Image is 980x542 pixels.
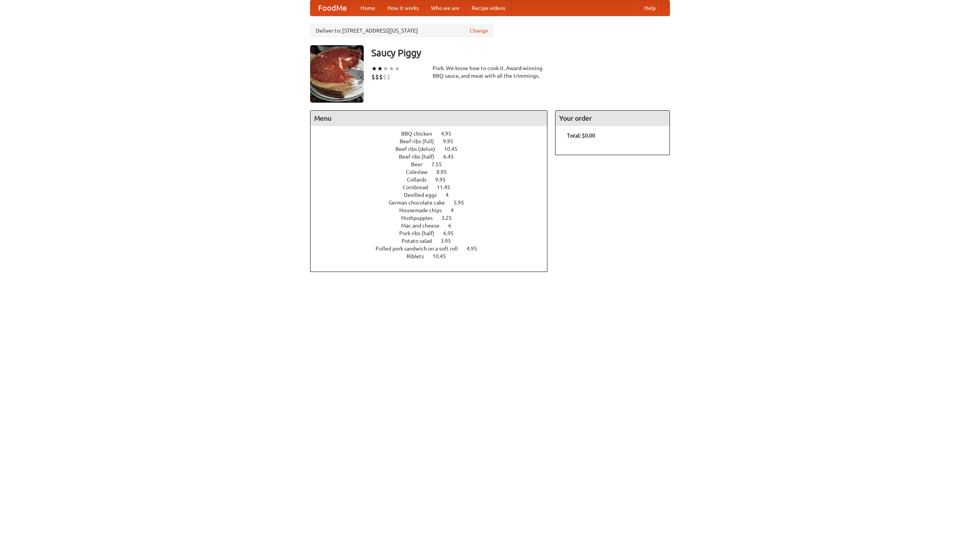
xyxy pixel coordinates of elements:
span: Beef ribs (delux) [395,146,443,152]
span: Hushpuppies [401,215,440,221]
a: Recipe videos [465,0,511,16]
li: ★ [389,64,394,73]
a: Riblets 10.45 [407,253,460,259]
span: Potato salad [402,238,439,244]
span: 9.95 [443,138,461,144]
span: 6 [448,223,459,229]
a: Who we are [425,0,465,16]
span: Coleslaw [406,169,435,175]
span: 4.95 [441,131,459,137]
li: $ [379,73,383,81]
a: Pork ribs (half) 6.95 [399,230,468,236]
span: 4.95 [467,246,485,252]
h4: Your order [555,111,670,126]
span: Pulled pork sandwich on a soft roll [376,246,465,252]
span: Beef ribs (full) [400,138,442,144]
li: ★ [377,64,383,73]
span: Housemade chips [399,207,449,213]
span: 10.45 [433,253,454,259]
span: 3.25 [441,215,459,221]
a: German chocolate cake 5.95 [389,200,478,206]
span: Pork ribs (half) [399,230,442,236]
a: How it works [381,0,425,16]
span: Riblets [407,253,431,259]
li: ★ [394,64,400,73]
span: Cornbread [403,184,436,190]
a: Pulled pork sandwich on a soft roll 4.95 [376,246,491,252]
div: Deliver to: [STREET_ADDRESS][US_STATE] [310,24,494,38]
a: Change [470,27,488,34]
a: Hushpuppies 3.25 [401,215,466,221]
img: angular.jpg [310,45,364,103]
span: 10.45 [444,146,465,152]
span: 4 [446,192,456,198]
a: Housemade chips 4 [399,207,468,213]
li: $ [383,73,387,81]
span: Devilled eggs [404,192,444,198]
span: 11.45 [437,184,458,190]
span: Mac and cheese [401,223,447,229]
span: Beer [411,161,430,167]
a: BBQ chicken 4.95 [401,131,465,137]
span: Beef ribs (half) [399,154,442,160]
span: BBQ chicken [401,131,440,137]
a: Beef ribs (full) 9.95 [400,138,467,144]
b: Total: $0.00 [567,133,595,139]
a: Cornbread 11.45 [403,184,464,190]
div: Pork. We know how to cook it. Award-winning BBQ sauce, and meat with all the trimmings. [433,64,547,80]
span: Collards [407,177,434,183]
span: 8.95 [436,169,454,175]
h3: Saucy Piggy [371,45,670,61]
a: Collards 9.95 [407,177,460,183]
span: 5.95 [454,200,472,206]
a: Home [354,0,381,16]
a: FoodMe [310,0,354,16]
li: ★ [371,64,377,73]
a: Mac and cheese 6 [401,223,465,229]
span: 4 [451,207,461,213]
a: Devilled eggs 4 [404,192,463,198]
span: German chocolate cake [389,200,452,206]
a: Beer 7.55 [411,161,456,167]
a: Potato salad 3.95 [402,238,465,244]
span: 6.95 [443,230,461,236]
li: $ [371,73,375,81]
li: ★ [383,64,389,73]
a: Beef ribs (half) 6.45 [399,154,468,160]
a: Beef ribs (delux) 10.45 [395,146,472,152]
li: $ [387,73,390,81]
span: 3.95 [441,238,459,244]
a: Help [638,0,662,16]
span: 6.45 [443,154,461,160]
h4: Menu [310,111,547,126]
li: $ [375,73,379,81]
a: Coleslaw 8.95 [406,169,461,175]
span: 9.95 [435,177,453,183]
span: 7.55 [431,161,449,167]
